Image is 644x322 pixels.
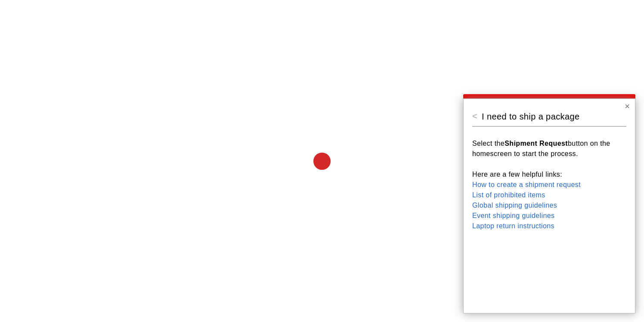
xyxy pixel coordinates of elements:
a: Laptop return instructions [472,222,554,230]
span: Select the [472,140,505,147]
button: < [472,112,477,120]
a: List of prohibited items [472,191,545,199]
a: How to create a shipment request [472,181,581,188]
a: Global shipping guidelines [472,202,557,209]
button: Close [625,102,630,110]
strong: Shipment Request [505,140,568,147]
a: Event shipping guidelines [472,212,554,219]
p: Here are a few helpful links: [472,169,626,180]
p: I need to ship a package [482,111,611,122]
